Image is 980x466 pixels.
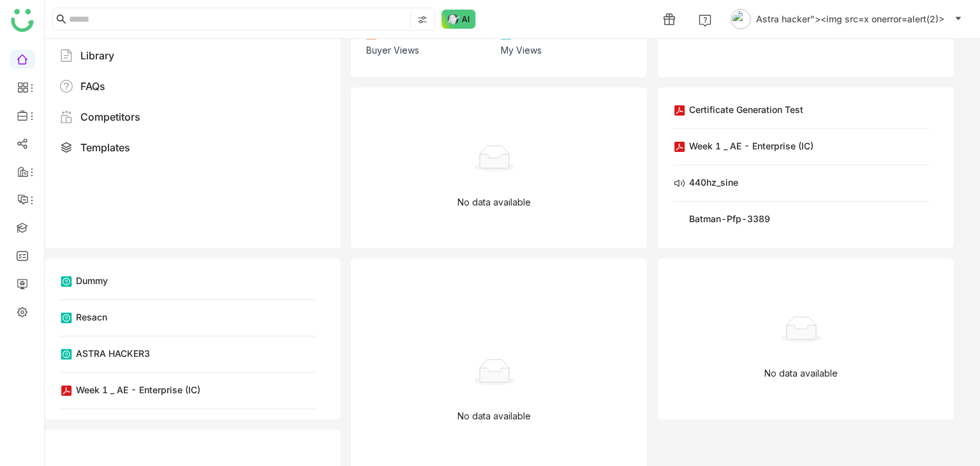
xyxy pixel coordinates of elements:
div: Week 1 _ AE - Enterprise (IC) [689,139,813,153]
img: logo [11,9,34,32]
div: Competitors [80,109,140,124]
p: No data available [457,195,531,209]
span: Astra hacker"><img src=x onerror=alert(2)> [756,12,944,26]
div: FAQs [80,79,105,94]
div: Templates [80,140,130,155]
div: resacn [76,310,107,324]
div: batman-pfp-3389 [676,212,757,225]
img: help.svg [699,14,711,27]
div: Buyer Views [366,43,419,57]
div: 440hz_sine [689,176,738,189]
img: ask-buddy-normal.svg [442,10,476,29]
div: Week 1 _ AE - Enterprise (IC) [76,383,200,396]
img: avatar [731,9,751,29]
p: No data available [457,409,531,423]
div: Certificate Generation Test [689,103,803,116]
div: ASTRA HACKER3 [76,347,150,360]
div: dummy [76,274,108,287]
div: Library [80,48,114,63]
div: My Views [501,43,542,57]
button: Astra hacker"><img src=x onerror=alert(2)> [728,9,965,29]
img: search-type.svg [417,15,427,25]
p: No data available [764,366,838,380]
